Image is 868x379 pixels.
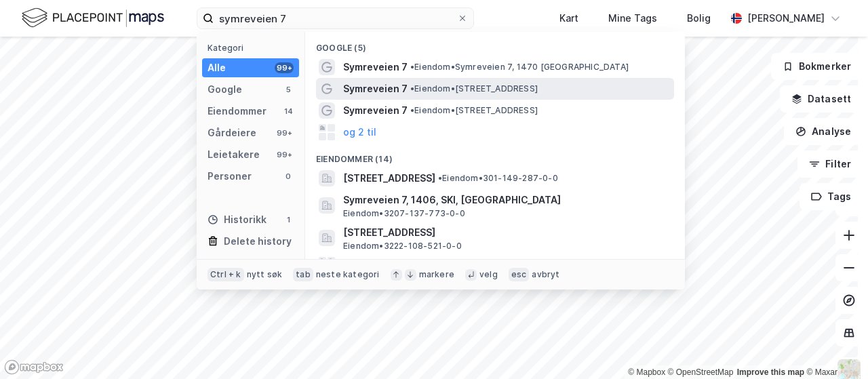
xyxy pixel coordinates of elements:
a: Improve this map [737,367,804,377]
span: • [410,105,414,115]
span: Symreveien 7 [343,102,408,119]
span: Eiendom • [STREET_ADDRESS] [410,105,538,116]
span: Symreveien 7, 1406, SKI, [GEOGRAPHIC_DATA] [343,192,669,208]
button: og 11 til [343,257,378,273]
span: Eiendom • 3222-108-521-0-0 [343,241,462,252]
button: Datasett [780,85,863,113]
div: Kategori [208,43,299,53]
span: [STREET_ADDRESS] [343,170,435,186]
button: Filter [797,151,863,178]
a: Mapbox [628,367,665,377]
span: Eiendom • 301-149-287-0-0 [438,173,558,184]
div: Mine Tags [608,10,657,26]
div: Gårdeiere [208,125,256,141]
span: Eiendom • [STREET_ADDRESS] [410,83,538,94]
span: • [410,62,414,72]
iframe: Chat Widget [800,314,868,379]
div: 0 [283,171,294,182]
span: Eiendom • Symreveien 7, 1470 [GEOGRAPHIC_DATA] [410,62,629,73]
span: Eiendom • 3207-137-773-0-0 [343,208,465,219]
span: Symreveien 7 [343,81,408,97]
div: Bolig [687,10,711,26]
div: Ctrl + k [208,268,244,281]
div: Kart [559,10,578,26]
div: 1 [283,214,294,225]
div: 5 [283,84,294,95]
div: Google (5) [305,32,685,56]
div: nytt søk [247,269,283,280]
button: Tags [800,183,863,210]
span: • [410,83,414,94]
div: markere [419,269,454,280]
div: esc [509,268,530,281]
div: 99+ [275,62,294,73]
div: Eiendommer [208,103,267,119]
div: 99+ [275,149,294,160]
input: Søk på adresse, matrikkel, gårdeiere, leietakere eller personer [214,8,457,28]
div: neste kategori [316,269,380,280]
div: Alle [208,60,226,76]
img: logo.f888ab2527a4732fd821a326f86c7f29.svg [22,6,164,30]
button: Analyse [784,118,863,145]
div: [PERSON_NAME] [747,10,825,26]
span: Symreveien 7 [343,59,408,75]
button: og 2 til [343,124,376,140]
div: Kontrollprogram for chat [800,314,868,379]
div: Eiendommer (14) [305,143,685,167]
div: Google [208,81,242,98]
div: tab [293,268,313,281]
a: OpenStreetMap [668,367,734,377]
div: avbryt [532,269,559,280]
div: Personer [208,168,252,184]
div: 14 [283,106,294,117]
span: [STREET_ADDRESS] [343,224,669,241]
div: 99+ [275,127,294,138]
span: • [438,173,442,183]
a: Mapbox homepage [4,359,64,375]
div: Historikk [208,212,267,228]
div: velg [479,269,498,280]
div: Leietakere [208,146,260,163]
button: Bokmerker [771,53,863,80]
div: Delete history [224,233,292,250]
